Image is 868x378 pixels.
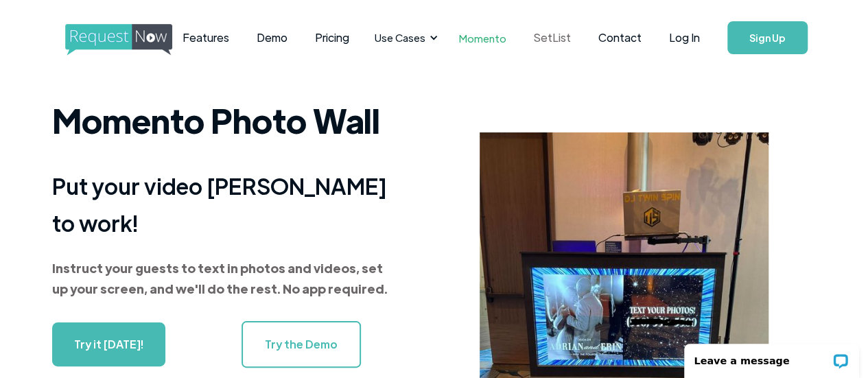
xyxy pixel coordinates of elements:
[52,93,395,147] h1: Momento Photo Wall
[52,322,165,366] a: Try it [DATE]!
[301,16,363,59] a: Pricing
[169,16,243,59] a: Features
[243,16,301,59] a: Demo
[675,335,868,378] iframe: LiveChat chat widget
[445,18,520,58] a: Momento
[65,24,134,51] a: home
[65,24,198,56] img: requestnow logo
[520,16,585,59] a: SetList
[727,21,808,54] a: Sign Up
[375,30,425,45] div: Use Cases
[366,16,442,59] div: Use Cases
[585,16,655,59] a: Contact
[52,260,388,296] strong: Instruct your guests to text in photos and videos, set up your screen, and we'll do the rest. No ...
[52,172,387,237] strong: Put your video [PERSON_NAME] to work!
[242,321,361,368] a: Try the Demo
[655,14,714,62] a: Log In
